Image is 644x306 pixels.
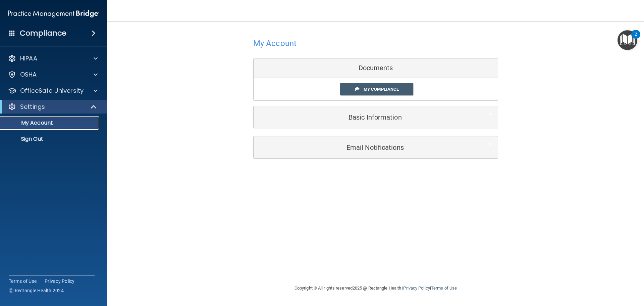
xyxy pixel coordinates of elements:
[259,110,493,125] a: Basic Information
[253,277,498,299] div: Copyright © All rights reserved 2025 @ Rectangle Health | |
[254,58,498,78] div: Documents
[259,144,472,151] h5: Email Notifications
[259,114,472,121] h5: Basic Information
[8,7,99,20] img: PMB logo
[8,71,98,79] a: OSHA
[4,136,96,142] p: Sign Out
[20,29,66,38] h4: Compliance
[9,287,64,294] span: Ⓒ Rectangle Health 2024
[20,54,37,62] p: HIPAA
[20,71,37,79] p: OSHA
[403,286,430,291] a: Privacy Policy
[20,103,45,111] p: Settings
[8,54,98,62] a: HIPAA
[635,34,637,43] div: 2
[618,30,637,50] button: Open Resource Center, 2 new notifications
[259,140,493,155] a: Email Notifications
[45,278,75,285] a: Privacy Policy
[4,120,96,126] p: My Account
[253,39,297,48] h4: My Account
[8,87,98,95] a: OfficeSafe University
[431,286,457,291] a: Terms of Use
[8,103,97,111] a: Settings
[364,87,399,92] span: My Compliance
[9,278,37,285] a: Terms of Use
[20,87,84,95] p: OfficeSafe University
